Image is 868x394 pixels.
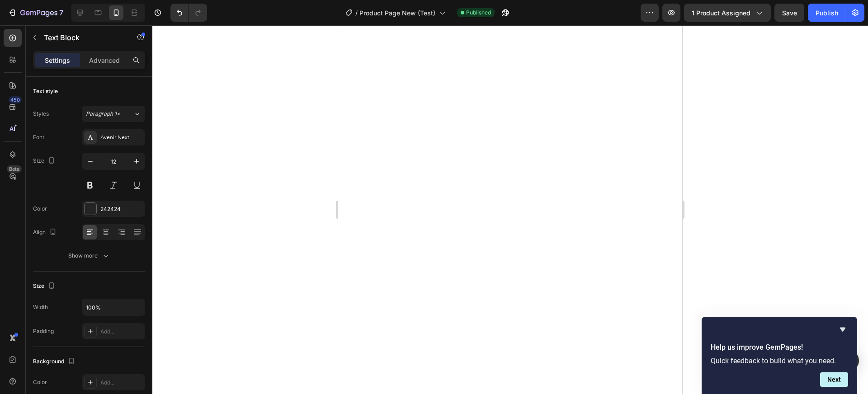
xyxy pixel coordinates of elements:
[9,96,22,103] div: 450
[100,134,143,142] div: Avenir Next
[782,9,797,17] span: Save
[711,342,848,353] h2: Help us improve GemPages!
[68,251,110,260] div: Show more
[692,8,750,18] span: 1 product assigned
[82,299,145,315] input: Auto
[33,378,47,386] div: Color
[711,356,848,365] p: Quick feedback to build what you need.
[100,379,143,387] div: Add...
[170,4,207,22] div: Undo/Redo
[33,110,49,118] div: Styles
[711,324,848,387] div: Help us improve GemPages!
[100,205,143,213] div: 242424
[355,8,358,18] span: /
[33,303,48,311] div: Width
[100,328,143,336] div: Add...
[33,327,54,335] div: Padding
[837,324,848,335] button: Hide survey
[89,56,120,65] p: Advanced
[466,9,491,17] span: Published
[820,372,848,387] button: Next question
[33,226,58,239] div: Align
[7,165,22,173] div: Beta
[774,4,804,22] button: Save
[808,4,846,22] button: Publish
[86,110,120,118] span: Paragraph 1*
[33,205,47,213] div: Color
[816,8,838,18] div: Publish
[684,4,771,22] button: 1 product assigned
[45,56,70,65] p: Settings
[44,32,121,43] p: Text Block
[4,4,67,22] button: 7
[82,106,145,122] button: Paragraph 1*
[33,280,57,292] div: Size
[33,155,57,167] div: Size
[33,356,77,368] div: Background
[359,8,435,18] span: Product Page New (Test)
[33,87,58,95] div: Text style
[338,25,682,394] iframe: Design area
[59,7,63,18] p: 7
[33,248,145,264] button: Show more
[33,133,44,141] div: Font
